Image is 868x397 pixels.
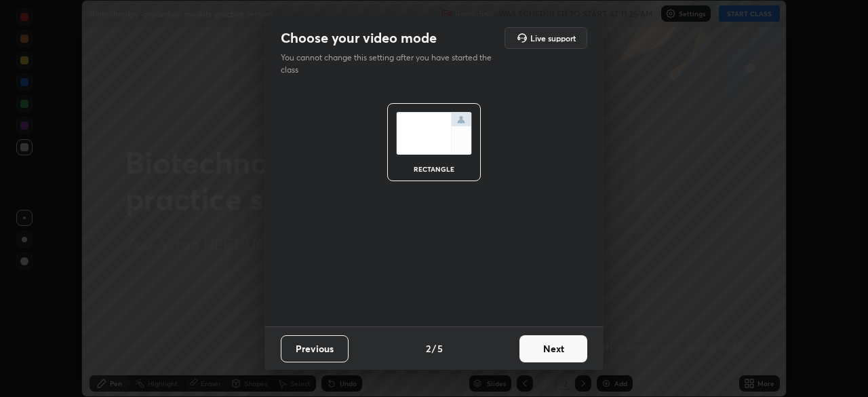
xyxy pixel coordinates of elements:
[437,341,443,356] h4: 5
[426,341,431,356] h4: 2
[519,335,587,362] button: Next
[281,335,349,362] button: Previous
[281,52,500,76] p: You cannot change this setting after you have started the class
[432,341,436,356] h4: /
[396,112,472,155] img: normalScreenIcon.ae25ed63.svg
[530,34,576,42] h5: Live support
[281,29,437,47] h2: Choose your video mode
[407,166,461,172] div: rectangle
